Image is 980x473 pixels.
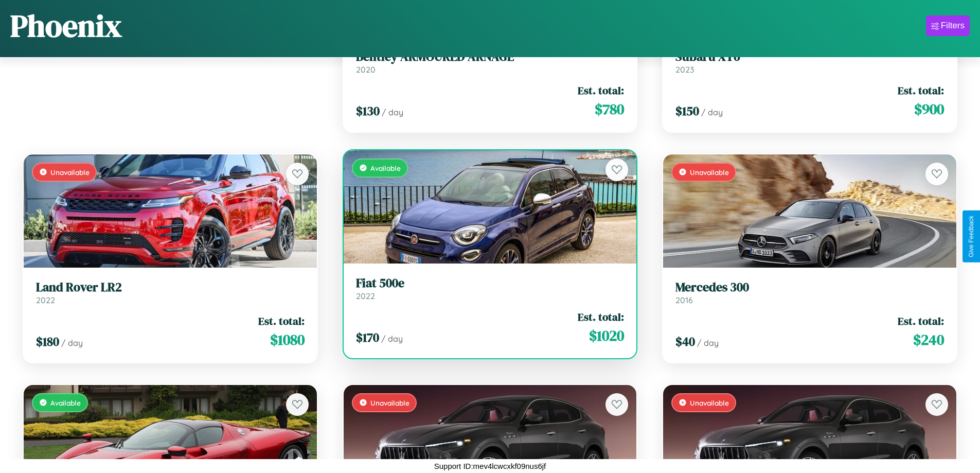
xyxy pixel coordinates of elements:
[595,99,624,119] span: $ 780
[968,216,975,257] div: Give Feedback
[61,338,83,348] span: / day
[926,15,970,36] button: Filters
[370,398,409,407] span: Unavailable
[50,398,81,407] span: Available
[941,21,965,31] div: Filters
[356,49,625,64] h3: Bentley ARMOURED ARNAGE
[356,49,625,75] a: Bentley ARMOURED ARNAGE2020
[434,459,546,473] p: Support ID: mev4lcwcxkf09nus6jf
[356,102,380,119] span: $ 130
[898,313,944,328] span: Est. total:
[381,334,403,344] span: / day
[675,102,699,119] span: $ 150
[914,99,944,119] span: $ 900
[270,329,305,350] span: $ 1080
[675,280,944,305] a: Mercedes 3002016
[697,338,719,348] span: / day
[50,168,90,177] span: Unavailable
[36,280,305,305] a: Land Rover LR22022
[675,333,695,350] span: $ 40
[913,329,944,350] span: $ 240
[675,64,694,75] span: 2023
[578,83,624,98] span: Est. total:
[36,333,59,350] span: $ 180
[675,280,944,295] h3: Mercedes 300
[36,295,55,305] span: 2022
[701,107,723,117] span: / day
[36,280,305,295] h3: Land Rover LR2
[356,276,625,301] a: Fiat 500e2022
[258,313,305,328] span: Est. total:
[690,168,729,177] span: Unavailable
[370,164,401,172] span: Available
[675,49,944,64] h3: Subaru XT6
[578,309,624,324] span: Est. total:
[356,291,375,301] span: 2022
[382,107,403,117] span: / day
[356,276,625,291] h3: Fiat 500e
[675,295,693,305] span: 2016
[589,325,624,346] span: $ 1020
[690,398,729,407] span: Unavailable
[356,64,376,75] span: 2020
[356,329,379,346] span: $ 170
[675,49,944,75] a: Subaru XT62023
[10,5,122,47] h1: Phoenix
[898,83,944,98] span: Est. total:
